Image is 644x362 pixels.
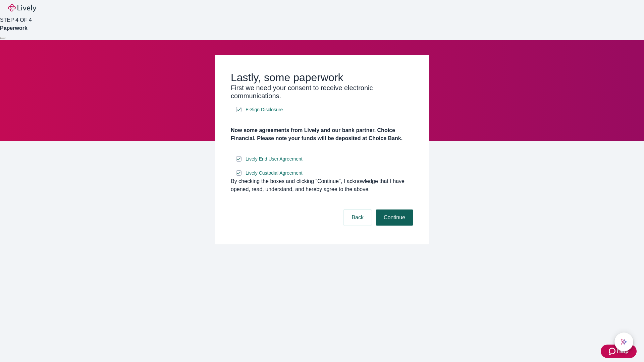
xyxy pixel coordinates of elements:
[244,169,304,177] a: e-sign disclosure document
[617,347,629,355] span: Help
[614,333,633,351] button: chat
[231,71,413,84] h2: Lastly, some paperwork
[609,347,617,355] svg: Zendesk support icon
[244,155,304,163] a: e-sign disclosure document
[343,209,372,226] button: Back
[244,106,284,114] a: e-sign disclosure document
[246,106,283,113] span: E-Sign Disclosure
[376,209,413,226] button: Continue
[231,177,413,193] div: By checking the boxes and clicking “Continue", I acknowledge that I have opened, read, understand...
[601,345,637,358] button: Zendesk support iconHelp
[621,339,627,345] svg: Lively AI Assistant
[8,4,36,12] img: Lively
[231,126,413,142] h4: Now some agreements from Lively and our bank partner, Choice Financial. Please note your funds wi...
[231,84,413,100] h3: First we need your consent to receive electronic communications.
[246,156,303,163] span: Lively End User Agreement
[246,170,303,177] span: Lively Custodial Agreement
